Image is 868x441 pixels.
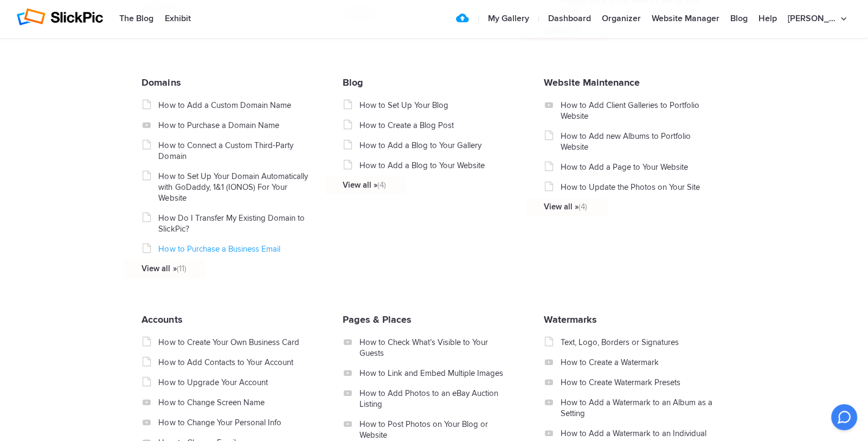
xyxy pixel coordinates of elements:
a: How to Add a Watermark to an Album as a Setting [561,397,714,419]
a: View all »(4) [343,180,496,190]
a: How to Purchase a Domain Name [158,120,312,131]
a: How to Post Photos on Your Blog or Website [359,419,513,440]
a: How Do I Transfer My Existing Domain to SlickPic? [158,213,312,234]
a: How to Add new Albums to Portfolio Website [561,131,714,152]
a: Text, Logo, Borders or Signatures [561,337,714,348]
a: How to Create Watermark Presets [561,377,714,388]
a: How to Change Screen Name [158,397,312,408]
a: Website Maintenance [544,76,640,88]
a: How to Upgrade Your Account [158,377,312,388]
a: Accounts [142,314,182,325]
a: Domains [142,76,181,88]
a: How to Create a Blog Post [359,120,513,131]
a: View all »(11) [142,263,295,274]
a: How to Create Your Own Business Card [158,337,312,348]
a: How to Create a Watermark [561,357,714,368]
a: How to Connect a Custom Third-Party Domain [158,140,312,162]
a: How to Update the Photos on Your Site [561,182,714,193]
a: How to Add Contacts to Your Account [158,357,312,368]
a: Watermarks [544,314,597,325]
a: How to Link and Embed Multiple Images [359,368,513,379]
a: How to Add a Custom Domain Name [158,100,312,111]
a: How to Purchase a Business Email [158,244,312,254]
a: How to Set Up Your Domain Automatically with GoDaddy, 1&1 (IONOS) For Your Website [158,171,312,203]
a: How to Add a Blog to Your Gallery [359,140,513,151]
a: How to Change Your Personal Info [158,417,312,428]
a: Pages & Places [343,314,412,325]
a: Blog [343,76,363,88]
a: How to Add a Page to Your Website [561,162,714,172]
a: How to Set Up Your Blog [359,100,513,111]
a: How to Add Photos to an eBay Auction Listing [359,388,513,410]
a: View all »(4) [544,201,697,212]
a: How to Add a Blog to Your Website [359,160,513,171]
a: How to Check What’s Visible to Your Guests [359,337,513,359]
a: How to Add Client Galleries to Portfolio Website [561,100,714,122]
